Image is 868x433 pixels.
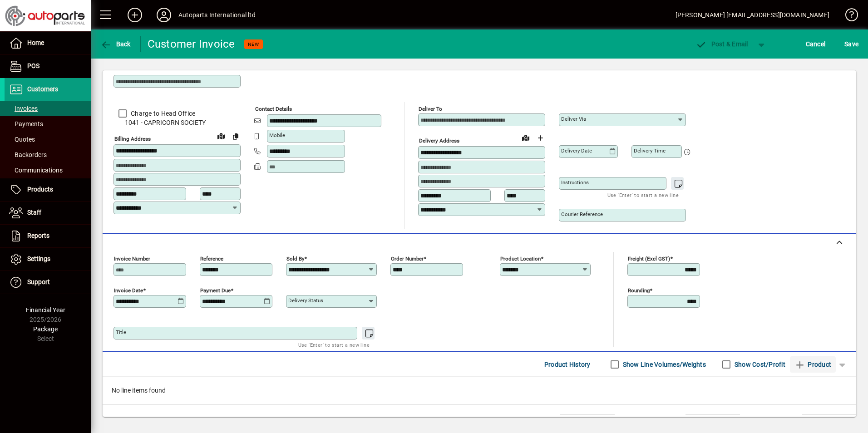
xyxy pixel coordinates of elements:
[27,255,50,262] span: Settings
[691,36,753,52] button: Post & Email
[100,40,131,48] span: Back
[214,128,228,143] a: View on map
[802,415,856,426] td: 65.00
[113,118,241,128] span: 1041 - CAPRICORN SOCIETY
[622,415,686,426] td: Freight (excl GST)
[9,105,38,112] span: Invoices
[733,360,785,369] label: Show Cost/Profit
[9,136,35,143] span: Quotes
[518,130,533,145] a: View on map
[114,287,143,294] mat-label: Invoice date
[500,256,541,262] mat-label: Product location
[561,148,592,154] mat-label: Delivery date
[5,101,91,116] a: Invoices
[9,151,47,158] span: Backorders
[200,287,231,294] mat-label: Payment due
[544,357,591,372] span: Product History
[27,39,44,46] span: Home
[561,179,589,186] mat-label: Instructions
[27,186,53,193] span: Products
[686,415,740,426] td: 65.00
[9,120,43,128] span: Payments
[228,129,243,143] button: Copy to Delivery address
[103,377,856,404] div: No line items found
[806,37,826,51] span: Cancel
[419,106,442,112] mat-label: Deliver To
[5,178,91,201] a: Products
[506,415,560,426] td: Total Volume
[844,40,848,48] span: S
[711,40,715,48] span: P
[98,36,133,52] button: Back
[790,356,836,373] button: Product
[178,8,256,22] div: Autoparts International ltd
[5,162,91,178] a: Communications
[794,357,831,372] span: Product
[148,37,235,51] div: Customer Invoice
[114,256,150,262] mat-label: Invoice number
[91,36,141,52] app-page-header-button: Back
[5,225,91,247] a: Reports
[844,37,858,51] span: ave
[628,256,670,262] mat-label: Freight (excl GST)
[149,7,178,23] button: Profile
[248,41,259,47] span: NEW
[5,55,91,78] a: POS
[9,167,63,174] span: Communications
[5,116,91,132] a: Payments
[541,356,594,373] button: Product History
[286,256,304,262] mat-label: Sold by
[27,278,50,285] span: Support
[804,36,828,52] button: Cancel
[533,131,547,145] button: Choose address
[27,232,49,239] span: Reports
[621,360,706,369] label: Show Line Volumes/Weights
[5,248,91,271] a: Settings
[129,109,195,118] label: Charge to Head Office
[747,415,802,426] td: GST exclusive
[120,7,149,23] button: Add
[27,62,39,69] span: POS
[269,132,285,138] mat-label: Mobile
[298,340,370,350] mat-hint: Use 'Enter' to start a new line
[5,202,91,224] a: Staff
[676,8,829,22] div: [PERSON_NAME] [EMAIL_ADDRESS][DOMAIN_NAME]
[27,209,41,216] span: Staff
[33,325,58,333] span: Package
[116,329,126,335] mat-label: Title
[27,85,58,93] span: Customers
[561,211,603,217] mat-label: Courier Reference
[561,116,586,122] mat-label: Deliver via
[5,132,91,147] a: Quotes
[634,148,666,154] mat-label: Delivery time
[842,36,861,52] button: Save
[607,190,679,200] mat-hint: Use 'Enter' to start a new line
[838,2,857,31] a: Knowledge Base
[200,256,223,262] mat-label: Reference
[288,297,323,304] mat-label: Delivery status
[5,32,91,54] a: Home
[5,147,91,162] a: Backorders
[26,306,65,314] span: Financial Year
[628,287,650,294] mat-label: Rounding
[560,415,615,426] td: 0.0000 M³
[695,40,748,48] span: ost & Email
[5,271,91,294] a: Support
[391,256,424,262] mat-label: Order number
